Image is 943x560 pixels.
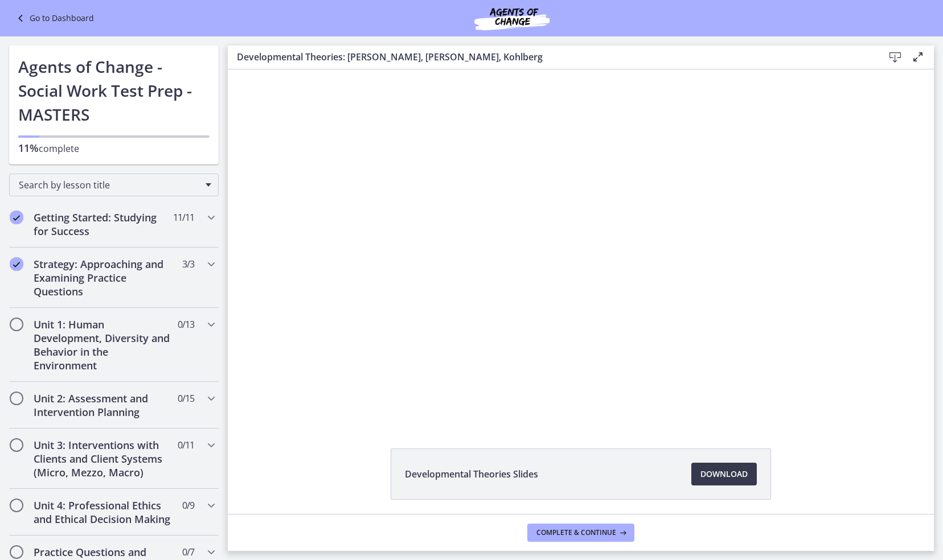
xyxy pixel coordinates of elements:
a: Download [691,463,757,485]
p: complete [18,141,210,155]
div: Search by lesson title [9,174,219,196]
h2: Getting Started: Studying for Success [34,211,173,238]
iframe: Video Lesson [228,69,934,422]
span: Download [700,467,748,481]
span: Developmental Theories Slides [405,467,538,481]
button: Complete & continue [527,524,634,542]
span: 0 / 9 [182,499,194,512]
h3: Developmental Theories: [PERSON_NAME], [PERSON_NAME], Kohlberg [237,50,866,64]
h2: Unit 3: Interventions with Clients and Client Systems (Micro, Mezzo, Macro) [34,438,173,479]
h2: Unit 4: Professional Ethics and Ethical Decision Making [34,499,173,526]
i: Completed [10,211,23,224]
a: Go to Dashboard [14,11,94,25]
h2: Unit 2: Assessment and Intervention Planning [34,392,173,419]
span: 0 / 15 [178,392,194,405]
span: Complete & continue [536,528,616,537]
i: Completed [10,257,23,271]
span: 11 / 11 [173,211,194,224]
img: Agents of Change [444,5,580,32]
h2: Unit 1: Human Development, Diversity and Behavior in the Environment [34,318,173,372]
span: Search by lesson title [19,179,200,191]
span: 0 / 7 [182,545,194,559]
span: 0 / 13 [178,318,194,331]
h1: Agents of Change - Social Work Test Prep - MASTERS [18,55,210,126]
span: 11% [18,141,39,155]
span: 3 / 3 [182,257,194,271]
h2: Strategy: Approaching and Examining Practice Questions [34,257,173,298]
span: 0 / 11 [178,438,194,452]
